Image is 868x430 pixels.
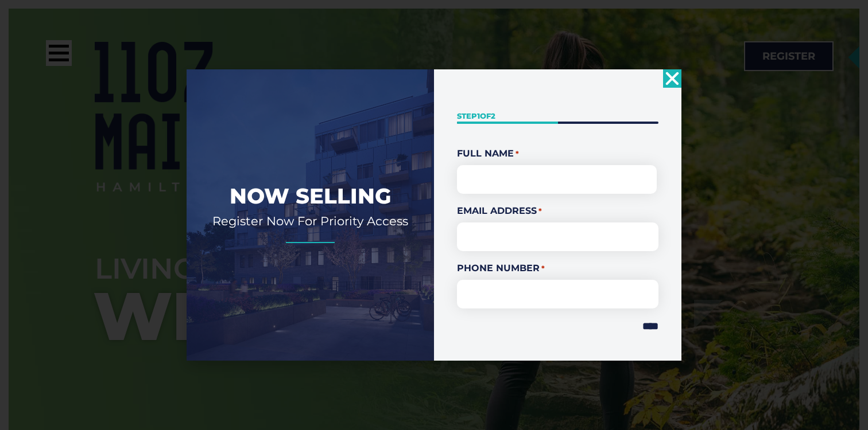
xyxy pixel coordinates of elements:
[457,111,658,122] p: Step of
[477,111,480,120] span: 1
[663,69,681,88] a: Close
[457,261,658,275] label: Phone Number
[204,213,417,229] h2: Register Now For Priority Access
[457,204,658,218] label: Email Address
[204,182,417,210] h2: Now Selling
[457,147,658,161] legend: Full Name
[491,111,495,120] span: 2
